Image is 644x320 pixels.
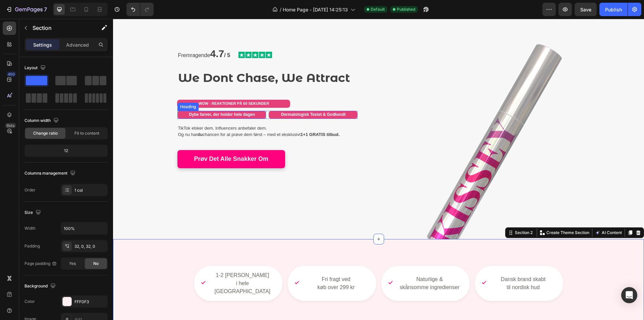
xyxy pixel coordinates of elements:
[580,7,591,12] span: Save
[5,123,16,128] div: Beta
[96,253,163,277] span: 1-2 [PERSON_NAME] i hele [GEOGRAPHIC_DATA]
[81,137,155,143] strong: Prøv Det Alle Snakker Om
[605,6,622,13] div: Publish
[283,6,348,13] span: Home Page - [DATE] 14:25:13
[126,3,154,16] div: Undo/Redo
[64,131,172,149] a: Prøv Det Alle Snakker Om
[168,93,232,98] strong: Dermatologisk Testet & Godkendt
[24,208,42,217] div: Size
[24,243,40,249] div: Padding
[433,211,476,217] p: Create Theme Section
[575,3,597,16] button: Save
[84,113,90,118] strong: du
[66,41,89,48] p: Advanced
[86,83,156,87] strong: WOW - REAKTIONER PÅ 60 SEKUNDER
[74,299,106,305] div: FFF0F3
[61,222,107,234] input: Auto
[621,287,637,303] div: Open Intercom Messenger
[280,6,281,13] span: /
[397,6,415,12] span: Published
[66,85,84,91] div: Heading
[24,282,57,291] div: Background
[599,3,628,16] button: Publish
[69,261,76,267] span: Yes
[277,24,474,220] img: gempages_564298676567016613-7ceeccb7-2bda-4506-aa38-7c84d3bfc4aa.png
[44,5,47,13] p: 7
[113,19,644,320] iframe: Design area
[377,257,443,273] span: Dansk brand skabt til nordisk hud
[481,210,510,218] button: AI Content
[76,93,142,98] strong: Dybe farver, der holder hele dagen
[125,33,159,39] img: gempages_564298676567016613-70d1f168-3f06-493b-97b3-b389ba6c584c.png
[6,72,16,77] div: 450
[33,24,88,32] p: Section
[24,116,60,125] div: Column width
[3,3,50,16] button: 7
[26,146,106,155] div: 12
[74,243,106,249] div: 32, 0, 32, 0
[24,261,57,267] div: Page padding
[400,211,421,217] div: Section 2
[24,299,35,305] div: Color
[187,113,226,118] strong: 1+1 GRATIS tilbud.
[93,261,99,267] span: No
[24,225,36,231] div: Width
[65,107,154,112] span: TikTok elsker dem. Influencers anbefaler dem.
[24,187,36,193] div: Order
[33,41,52,48] p: Settings
[74,187,106,193] div: 1 col
[33,130,58,136] span: Change ratio
[74,130,99,136] span: Fit to content
[24,63,47,73] div: Layout
[24,169,77,178] div: Columns management
[371,6,385,12] span: Default
[283,257,350,273] span: Naturlige & skånsomme ingredienser
[190,257,256,273] span: Fri fragt ved køb over 299 kr
[65,113,227,118] span: Og nu har chancen for at prøve dem først – med et eksklusivt
[64,47,245,71] h2: We Dont Chase, We Attract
